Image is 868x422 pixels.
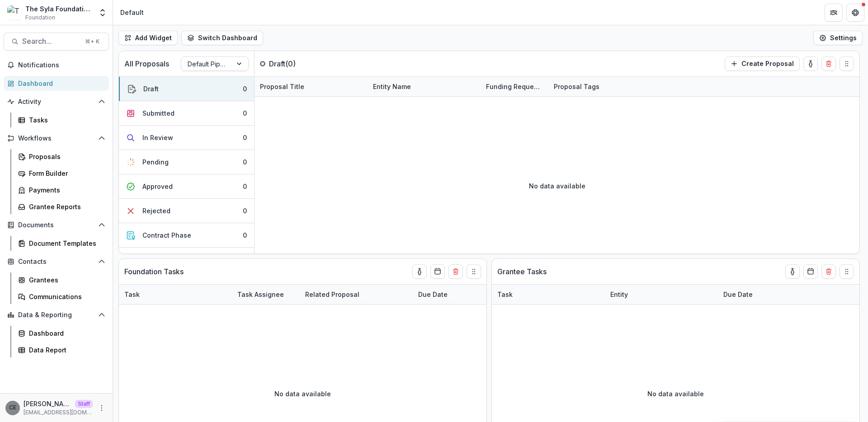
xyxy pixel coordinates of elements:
[18,98,94,106] span: Activity
[605,285,718,304] div: Entity
[813,31,863,45] button: Settings
[846,4,864,22] button: Get Help
[29,185,102,195] div: Payments
[368,77,481,96] div: Entity Name
[118,31,178,45] button: Add Widget
[143,84,159,94] div: Draft
[300,290,365,299] div: Related Proposal
[14,342,109,357] a: Data Report
[255,77,368,96] div: Proposal Title
[124,58,169,69] p: All Proposals
[255,82,310,91] div: Proposal Title
[96,4,109,22] button: Open entity switcher
[29,328,102,338] div: Dashboard
[274,389,331,399] p: No data available
[605,290,633,299] div: Entity
[29,152,102,161] div: Proposals
[119,150,254,174] button: Pending0
[481,82,548,91] div: Funding Requested
[548,77,661,96] div: Proposal Tags
[467,264,481,279] button: Drag
[96,403,107,413] button: More
[7,5,22,20] img: The Syla Foundation Workflow Sandbox
[119,101,254,126] button: Submitted0
[232,285,300,304] div: Task Assignee
[14,166,109,181] a: Form Builder
[18,135,94,142] span: Workflows
[825,4,843,22] button: Partners
[29,115,102,125] div: Tasks
[29,292,102,301] div: Communications
[124,266,184,277] p: Foundation Tasks
[4,76,109,91] a: Dashboard
[142,182,173,191] div: Approved
[14,149,109,164] a: Proposals
[22,37,80,46] span: Search...
[14,236,109,251] a: Document Templates
[492,285,605,304] div: Task
[4,58,109,72] button: Notifications
[413,285,481,304] div: Due Date
[4,131,109,145] button: Open Workflows
[803,264,818,279] button: Calendar
[492,290,518,299] div: Task
[24,408,93,417] p: [EMAIL_ADDRESS][DOMAIN_NAME]
[718,285,786,304] div: Due Date
[29,169,102,178] div: Form Builder
[24,399,71,408] p: [PERSON_NAME]
[243,157,247,167] div: 0
[725,56,800,71] button: Create Proposal
[117,6,147,19] nav: breadcrumb
[243,84,247,94] div: 0
[18,79,102,88] div: Dashboard
[368,82,416,91] div: Entity Name
[119,290,145,299] div: Task
[119,126,254,150] button: In Review0
[14,199,109,214] a: Grantee Reports
[785,264,800,279] button: toggle-assigned-to-me
[18,311,94,319] span: Data & Reporting
[840,56,854,71] button: Drag
[14,289,109,304] a: Communications
[413,290,453,299] div: Due Date
[119,174,254,199] button: Approved0
[803,56,818,71] button: toggle-assigned-to-me
[14,183,109,197] a: Payments
[4,33,109,51] button: Search...
[181,31,263,45] button: Switch Dashboard
[29,239,102,248] div: Document Templates
[497,266,547,277] p: Grantee Tasks
[14,272,109,287] a: Grantees
[142,133,173,142] div: In Review
[821,264,836,279] button: Delete card
[120,8,144,17] div: Default
[243,133,247,142] div: 0
[4,308,109,322] button: Open Data & Reporting
[529,181,585,191] p: No data available
[142,230,191,240] div: Contract Phase
[9,405,16,411] div: Chiji Eke
[142,108,175,118] div: Submitted
[75,400,93,408] p: Staff
[83,37,101,47] div: ⌘ + K
[142,206,170,216] div: Rejected
[18,221,94,229] span: Documents
[718,290,758,299] div: Due Date
[243,206,247,216] div: 0
[18,61,105,69] span: Notifications
[243,108,247,118] div: 0
[119,285,232,304] div: Task
[269,58,337,69] p: Draft ( 0 )
[232,290,289,299] div: Task Assignee
[29,345,102,355] div: Data Report
[4,218,109,232] button: Open Documents
[4,254,109,269] button: Open Contacts
[840,264,854,279] button: Drag
[14,326,109,341] a: Dashboard
[18,258,94,266] span: Contacts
